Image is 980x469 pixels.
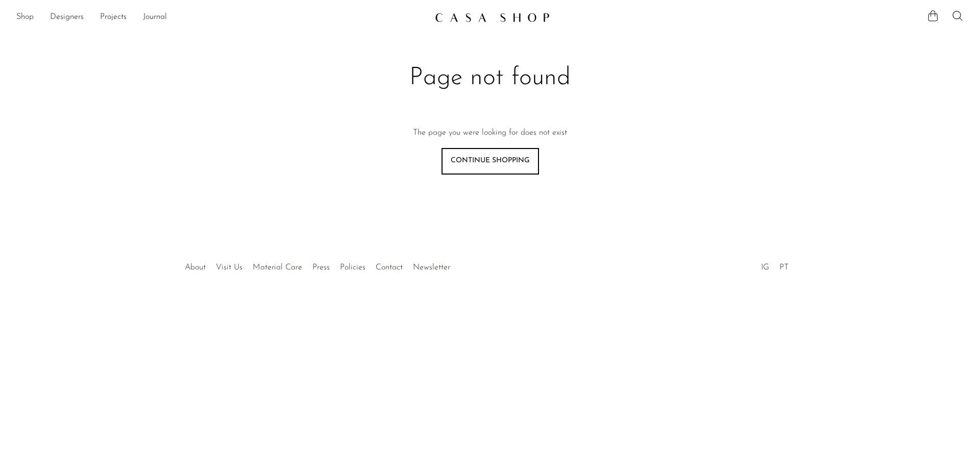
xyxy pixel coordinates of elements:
a: Continue shopping [442,148,539,175]
a: Material Care [253,263,302,271]
a: Journal [143,11,167,24]
a: Visit Us [216,263,242,271]
a: Contact [376,263,403,271]
a: IG [761,263,769,271]
a: Policies [340,263,365,271]
a: Projects [100,11,127,24]
nav: Desktop navigation [16,9,427,26]
a: About [185,263,206,271]
ul: Social Medias [756,255,794,275]
ul: Quick links [180,255,455,275]
a: Designers [50,11,84,24]
a: Shop [16,11,34,24]
ul: NEW HEADER MENU [16,9,427,26]
h1: Page not found [328,62,652,94]
a: Press [312,263,330,271]
p: The page you were looking for does not exist [413,127,567,140]
a: PT [779,263,789,271]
